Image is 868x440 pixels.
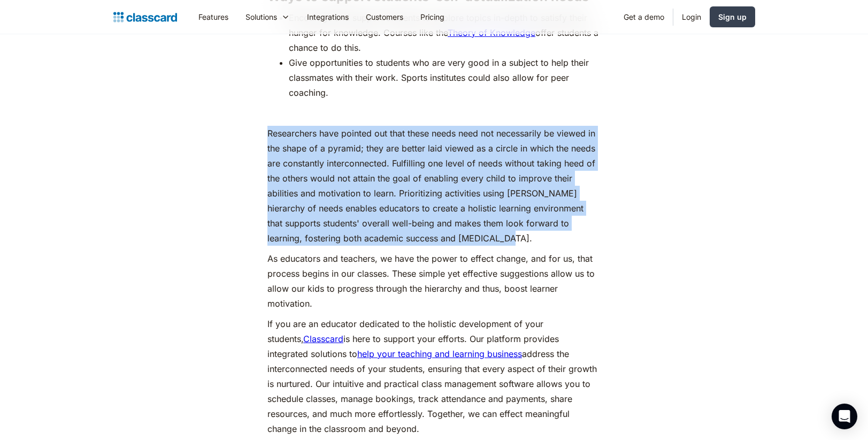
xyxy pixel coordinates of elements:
[237,5,298,29] div: Solutions
[267,126,601,246] p: Researchers have pointed out that these needs need not necessarily be viewed in the shape of a py...
[448,27,535,38] a: Theory of Knowledge
[710,6,755,27] a: Sign up
[718,11,747,22] div: Sign up
[357,5,412,29] a: Customers
[303,333,343,344] a: Classcard
[673,5,710,29] a: Login
[298,5,357,29] a: Integrations
[412,5,453,29] a: Pricing
[615,5,673,29] a: Get a demo
[832,404,857,429] div: Open Intercom Messenger
[190,5,237,29] a: Features
[357,348,522,359] a: help your teaching and learning business
[267,251,601,311] p: As educators and teachers, we have the power to effect change, and for us, that process begins in...
[289,55,601,100] li: Give opportunities to students who are very good in a subject to help their classmates with their...
[113,10,177,25] a: home
[267,105,601,120] p: ‍
[245,11,277,22] div: Solutions
[267,316,601,436] p: If you are an educator dedicated to the holistic development of your students, is here to support...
